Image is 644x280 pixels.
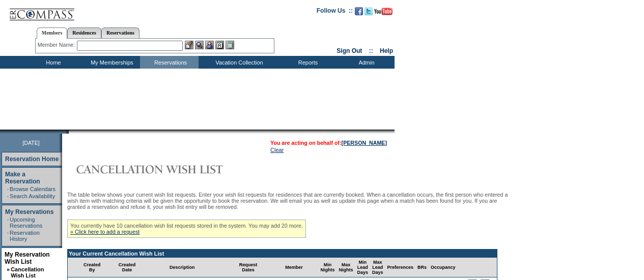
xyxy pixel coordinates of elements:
img: View [195,41,204,49]
img: Impersonate [205,41,214,49]
a: [PERSON_NAME] [342,140,387,146]
img: blank.gif [69,130,70,134]
td: Created Date [117,258,138,277]
a: Reservation History [10,230,40,242]
td: Home [23,56,81,69]
b: » [7,266,10,272]
div: Member Name: [38,41,77,49]
a: Clear [270,147,284,153]
td: Request Dates [227,258,270,277]
img: b_edit.gif [185,41,193,49]
td: · [7,186,9,192]
img: Follow us on Twitter [365,7,373,15]
td: · [7,216,9,229]
td: Preferences [385,258,415,277]
a: Members [37,27,68,39]
span: :: [369,47,373,54]
a: My Reservation Wish List [5,251,50,265]
a: Reservation Home [5,155,59,163]
td: · [7,230,9,242]
td: Vacation Collection [199,56,277,69]
a: Become our fan on Facebook [355,10,363,16]
a: Search Availability [10,193,55,199]
td: Reports [277,56,336,69]
a: Upcoming Reservations [10,216,42,229]
td: Max Nights [337,258,355,277]
a: My Reservations [5,208,53,215]
a: Make a Reservation [5,171,40,185]
td: Description [137,258,227,277]
td: Max Lead Days [370,258,385,277]
a: Reservations [101,27,139,38]
img: Cancellation Wish List [67,159,271,179]
img: Reservations [215,41,224,49]
img: b_calculator.gif [226,41,234,49]
img: Become our fan on Facebook [355,7,363,15]
a: Residences [67,27,101,38]
img: promoShadowLeftCorner.gif [65,130,69,134]
a: Browse Calendars [10,186,55,192]
td: Member [270,258,319,277]
img: Subscribe to our YouTube Channel [374,8,393,15]
td: Your Current Cancellation Wish List [68,250,497,258]
span: [DATE] [22,140,40,146]
td: · [7,193,9,199]
a: Sign Out [337,47,362,54]
td: Follow Us :: [317,6,353,18]
td: BRs [415,258,429,277]
a: » Click here to add a request [70,229,139,235]
td: Occupancy [429,258,458,277]
td: Min Nights [318,258,337,277]
td: My Memberships [81,56,140,69]
td: Admin [336,56,395,69]
a: Cancellation Wish List [11,266,44,278]
div: You currently have 10 cancellation wish list requests stored in the system. You may add 20 more. [67,220,306,238]
span: You are acting on behalf of: [270,140,387,146]
a: Follow us on Twitter [365,10,373,16]
a: Help [380,47,393,54]
a: Subscribe to our YouTube Channel [374,10,393,16]
td: Min Lead Days [355,258,370,277]
td: Created By [68,258,117,277]
td: Reservations [140,56,199,69]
